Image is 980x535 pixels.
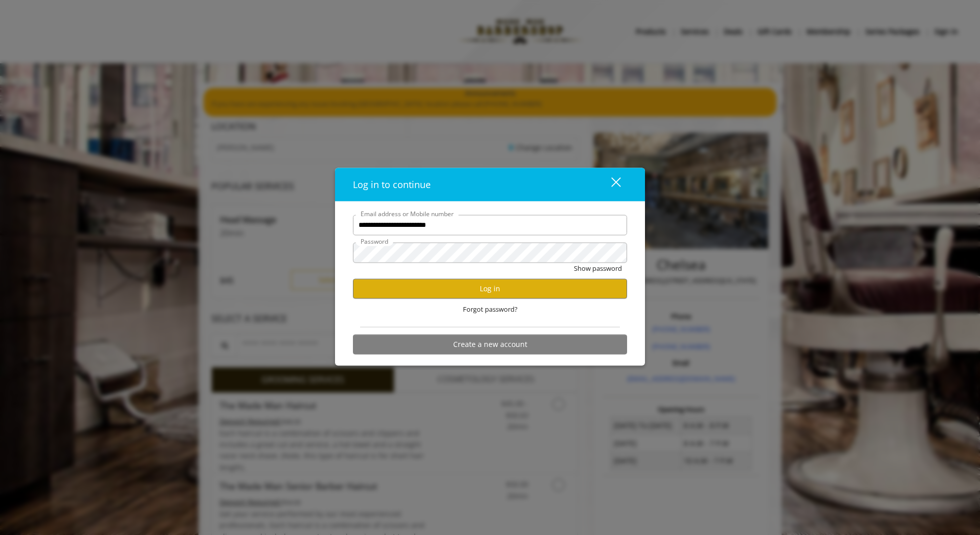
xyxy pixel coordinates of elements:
[592,174,627,195] button: close dialog
[353,178,431,190] span: Log in to continue
[353,278,627,298] button: Log in
[355,236,393,246] label: Password
[355,208,459,218] label: Email address or Mobile number
[574,263,622,273] button: Show password
[353,242,627,263] input: Password
[599,177,620,192] div: close dialog
[353,334,627,354] button: Create a new account
[353,215,627,235] input: Email address or Mobile number
[463,304,518,314] span: Forgot password?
